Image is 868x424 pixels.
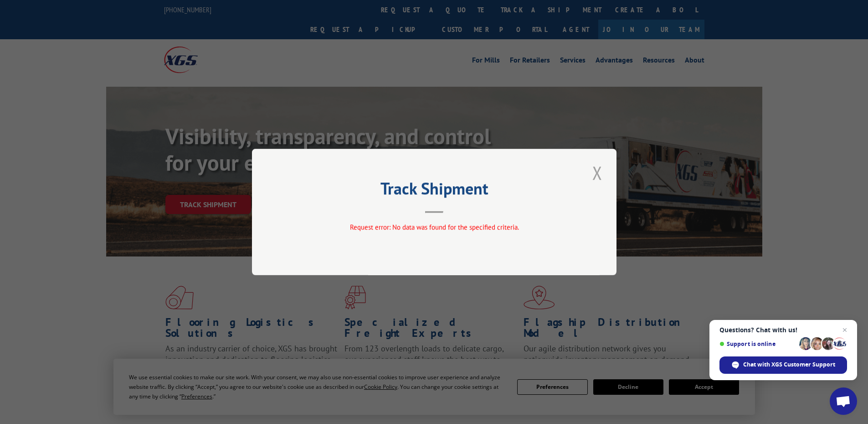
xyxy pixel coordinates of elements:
[743,361,835,369] span: Chat with XGS Customer Support
[590,160,605,185] button: Close modal
[719,326,847,334] span: Questions? Chat with us!
[298,182,571,199] h2: Track Shipment
[830,387,857,415] a: Open chat
[719,356,847,374] span: Chat with XGS Customer Support
[719,340,796,347] span: Support is online
[349,223,519,231] span: Request error: No data was found for the specified criteria.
